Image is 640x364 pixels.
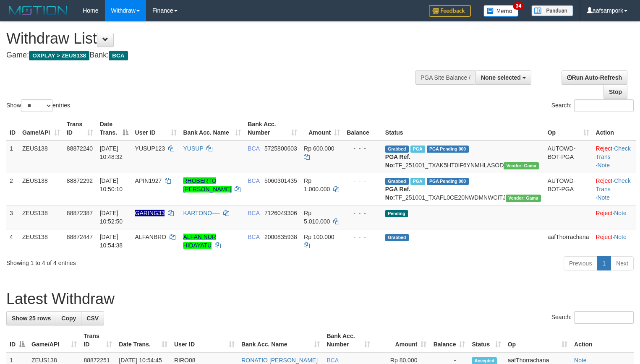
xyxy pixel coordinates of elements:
[67,177,93,184] span: 88872292
[61,315,76,322] span: Copy
[593,117,636,140] th: Action
[504,162,539,169] span: Vendor URL: https://trx31.1velocity.biz
[481,74,521,81] span: None selected
[264,145,297,152] span: Copy 5725800603 to clipboard
[183,145,204,152] a: YUSUP
[6,205,19,229] td: 3
[6,117,19,140] th: ID
[427,178,469,185] span: PGA Pending
[304,177,330,192] span: Rp 1.000.000
[382,140,544,173] td: TF_251001_TXAK5HT0IF6YNMHLASOD
[248,177,259,184] span: BCA
[468,328,504,352] th: Status: activate to sort column ascending
[551,99,634,112] label: Search:
[597,256,611,270] a: 1
[593,173,636,205] td: · ·
[427,146,469,153] span: PGA Pending
[304,145,334,152] span: Rp 600.000
[603,85,627,99] a: Stop
[429,5,471,17] img: Feedback.jpg
[171,328,238,352] th: User ID: activate to sort column ascending
[63,117,97,140] th: Trans ID: activate to sort column ascending
[6,255,260,267] div: Showing 1 to 4 of 4 entries
[531,5,573,16] img: panduan.png
[596,177,613,184] a: Reject
[597,162,610,169] a: Note
[385,210,408,217] span: Pending
[544,173,593,205] td: AUTOWD-BOT-PGA
[382,173,544,205] td: TF_251001_TXAFL0CE20NWDMNWCITJ
[513,2,524,10] span: 34
[483,5,519,17] img: Button%20Memo.svg
[347,177,379,185] div: - - -
[410,146,425,153] span: Marked by aafnoeunsreypich
[97,117,132,140] th: Date Trans.: activate to sort column descending
[385,153,410,169] b: PGA Ref. No:
[571,328,634,352] th: Action
[29,51,89,60] span: OXPLAY > ZEUS138
[385,234,409,241] span: Grabbed
[596,210,613,216] a: Reject
[596,145,631,160] a: Check Trans
[67,234,93,240] span: 88872447
[415,70,475,85] div: PGA Site Balance /
[385,178,409,185] span: Grabbed
[56,311,81,325] a: Copy
[475,70,531,85] button: None selected
[183,210,220,216] a: KARTONO----
[264,177,297,184] span: Copy 5060301435 to clipboard
[132,117,180,140] th: User ID: activate to sort column ascending
[544,140,593,173] td: AUTOWD-BOT-PGA
[6,328,28,352] th: ID: activate to sort column descending
[180,117,245,140] th: Bank Acc. Name: activate to sort column ascending
[183,177,232,192] a: RHOBERTO [PERSON_NAME]
[6,99,70,112] label: Show entries
[67,145,93,152] span: 88872240
[596,177,631,192] a: Check Trans
[544,117,593,140] th: Op: activate to sort column ascending
[593,229,636,253] td: ·
[596,145,613,152] a: Reject
[135,210,165,216] span: Nama rekening ada tanda titik/strip, harap diedit
[300,117,343,140] th: Amount: activate to sort column ascending
[614,210,627,216] a: Note
[248,145,259,152] span: BCA
[410,178,425,185] span: Marked by aafnoeunsreypich
[28,328,80,352] th: Game/API: activate to sort column ascending
[611,256,634,270] a: Next
[12,315,51,322] span: Show 25 rows
[506,195,541,202] span: Vendor URL: https://trx31.1velocity.biz
[574,357,587,364] a: Note
[593,205,636,229] td: ·
[323,328,373,352] th: Bank Acc. Number: activate to sort column ascending
[6,291,634,307] h1: Latest Withdraw
[347,144,379,153] div: - - -
[347,209,379,217] div: - - -
[135,234,167,240] span: ALFANBRO
[86,315,99,322] span: CSV
[6,311,56,325] a: Show 25 rows
[135,145,165,152] span: YUSUP123
[19,229,63,253] td: ZEUS138
[100,210,123,225] span: [DATE] 10:52:50
[183,234,217,249] a: ALFAN NUR HIDAYATU
[248,234,259,240] span: BCA
[6,140,19,173] td: 1
[596,234,613,240] a: Reject
[244,117,300,140] th: Bank Acc. Number: activate to sort column ascending
[551,311,634,324] label: Search:
[304,234,334,240] span: Rp 100.000
[593,140,636,173] td: · ·
[430,328,468,352] th: Balance: activate to sort column ascending
[81,311,104,325] a: CSV
[115,328,171,352] th: Date Trans.: activate to sort column ascending
[248,210,259,216] span: BCA
[6,30,418,47] h1: Withdraw List
[374,328,430,352] th: Amount: activate to sort column ascending
[544,229,593,253] td: aafThorrachana
[100,145,123,160] span: [DATE] 10:48:32
[347,233,379,241] div: - - -
[562,70,627,85] a: Run Auto-Refresh
[135,177,162,184] span: APIN1927
[6,229,19,253] td: 4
